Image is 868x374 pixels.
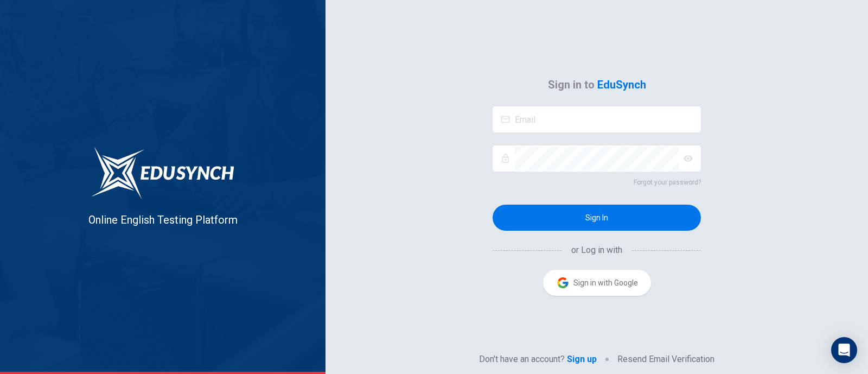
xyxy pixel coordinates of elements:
[597,78,646,91] strong: EduSynch
[831,337,857,363] div: Open Intercom Messenger
[493,76,701,93] h4: Sign in to
[88,213,238,226] span: Online English Testing Platform
[563,244,631,257] span: or Log in with
[565,353,597,366] a: Sign up
[493,205,701,231] button: Sign In
[493,176,701,189] a: Forgot your password?
[567,353,597,366] p: Sign up
[617,353,714,366] a: Resend Email Verification
[543,270,651,296] button: Sign in with Google
[91,146,234,200] img: logo
[479,353,565,366] p: Don't have an account?
[515,106,701,133] input: Email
